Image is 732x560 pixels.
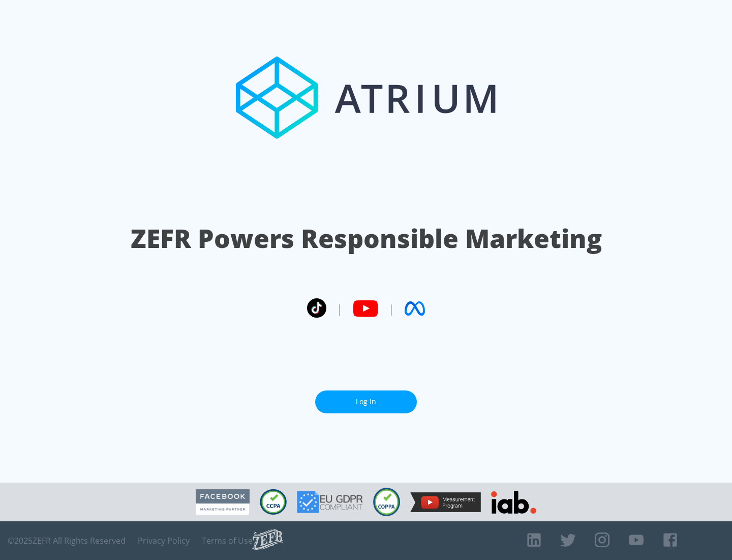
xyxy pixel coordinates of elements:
span: © 2025 ZEFR All Rights Reserved [8,536,126,546]
span: | [388,301,394,316]
img: GDPR Compliant [297,491,363,513]
img: COPPA Compliant [373,488,400,516]
img: Facebook Marketing Partner [196,489,250,515]
h1: ZEFR Powers Responsible Marketing [131,221,602,256]
a: Privacy Policy [138,536,190,546]
a: Terms of Use [202,536,253,546]
span: | [337,301,343,316]
a: Log In [315,390,417,413]
img: CCPA Compliant [260,489,287,515]
img: YouTube Measurement Program [410,492,481,512]
img: IAB [491,491,536,514]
